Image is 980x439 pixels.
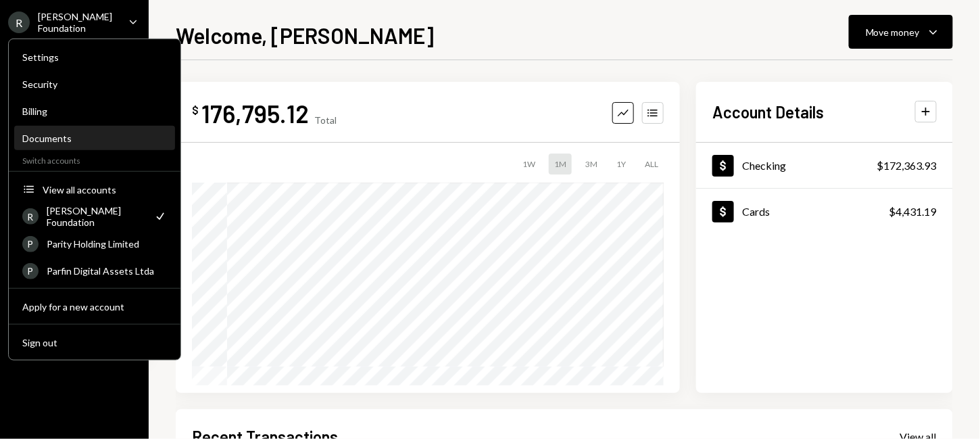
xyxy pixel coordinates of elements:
h2: Account Details [712,101,824,123]
div: P [22,235,39,252]
div: Security [22,78,167,90]
button: Apply for a new account [14,295,175,319]
div: Sign out [22,336,167,348]
div: 1M [549,154,572,175]
a: Cards$4,431.19 [696,189,953,234]
h1: Welcome, [PERSON_NAME] [176,22,434,49]
div: Move money [866,25,920,39]
div: 1W [517,154,541,175]
button: Move money [849,15,953,49]
div: $ [192,103,199,117]
div: R [8,11,30,33]
a: Security [14,72,175,96]
a: PParity Holding Limited [14,231,175,256]
div: [PERSON_NAME] Foundation [38,11,118,34]
div: Switch accounts [9,153,180,166]
div: Apply for a new account [22,300,167,312]
div: Cards [742,205,770,218]
div: 1Y [611,154,631,175]
a: Checking$172,363.93 [696,143,953,188]
div: [PERSON_NAME] Foundation [47,205,145,228]
div: R [22,208,39,225]
div: 3M [580,154,603,175]
div: ALL [639,154,664,175]
a: Billing [14,99,175,123]
div: Total [314,114,337,126]
button: Sign out [14,331,175,355]
div: P [22,262,39,279]
div: View all accounts [43,183,167,195]
a: Documents [14,126,175,150]
div: Billing [22,106,167,117]
div: Settings [22,51,167,63]
div: Checking [742,159,786,172]
div: $4,431.19 [889,204,937,220]
div: Documents [22,133,167,144]
a: PParfin Digital Assets Ltda [14,258,175,283]
button: View all accounts [14,178,175,202]
div: 176,795.12 [201,98,309,129]
div: $172,363.93 [877,158,937,174]
a: Settings [14,45,175,69]
div: Parfin Digital Assets Ltda [47,265,167,277]
div: Parity Holding Limited [47,238,167,250]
